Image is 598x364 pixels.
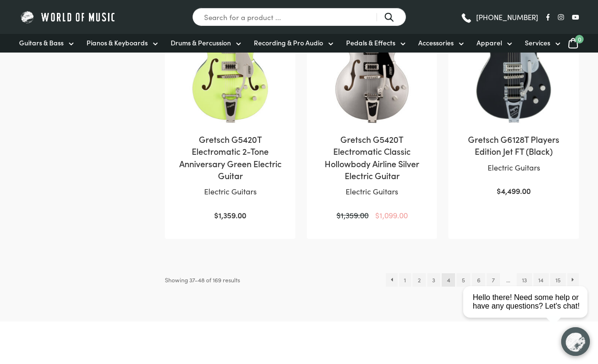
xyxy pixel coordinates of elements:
span: [PHONE_NUMBER] [476,13,538,21]
bdi: 4,499.00 [497,185,531,196]
span: 0 [575,35,584,43]
a: Gretsch G5420T Electromatic Classic Hollowbody Airline Silver Electric GuitarElectric Guitars Sale! [316,13,428,222]
h2: Gretsch G6128T Players Edition Jet FT (Black) [458,133,569,157]
img: Gretsch G6128T Players Edition Jet FT Black body view [458,13,569,124]
a: Page 1 [399,273,411,287]
p: Electric Guitars [174,185,286,198]
a: [PHONE_NUMBER] [460,10,538,24]
span: Apparel [477,38,502,48]
nav: Product Pagination [386,273,579,287]
h2: Gretsch G5420T Electromatic Classic Hollowbody Airline Silver Electric Guitar [316,133,428,182]
a: Gretsch G5420T Electromatic 2-Tone Anniversary Green Electric GuitarElectric Guitars $1,359.00 [174,13,286,222]
span: Pedals & Effects [346,38,395,48]
a: Page 3 [427,273,440,287]
span: $ [337,210,341,220]
bdi: 1,099.00 [375,210,408,220]
span: Guitars & Bass [19,38,64,48]
span: $ [214,210,218,220]
span: Pianos & Keyboards [87,38,148,48]
a: Page 2 [413,273,425,287]
span: Services [525,38,550,48]
span: $ [497,185,501,196]
p: Showing 37–48 of 169 results [165,273,240,287]
p: Electric Guitars [458,161,569,174]
bdi: 1,359.00 [214,210,246,220]
bdi: 1,359.00 [337,210,369,220]
span: Accessories [418,38,454,48]
h2: Gretsch G5420T Electromatic 2-Tone Anniversary Green Electric Guitar [174,133,286,182]
a: Page 5 [457,273,470,287]
img: World of Music [19,10,117,24]
img: Gretsch G5420T Electromatic 2-Tone Anniversary Green Electric Guitar Front [174,13,286,124]
span: Drums & Percussion [171,38,231,48]
iframe: Chat with our support team [459,259,598,364]
a: ← [386,273,398,287]
span: $ [375,210,380,220]
a: Gretsch G6128T Players Edition Jet FT (Black)Electric Guitars $4,499.00 [458,13,569,197]
input: Search for a product ... [192,8,406,26]
p: Electric Guitars [316,185,428,198]
span: Page 4 [442,273,455,287]
img: Gretsch G5420T Electromatic Classic Hollowbody Airline Silver Electric Guitar Front [316,13,428,124]
span: Recording & Pro Audio [254,38,323,48]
